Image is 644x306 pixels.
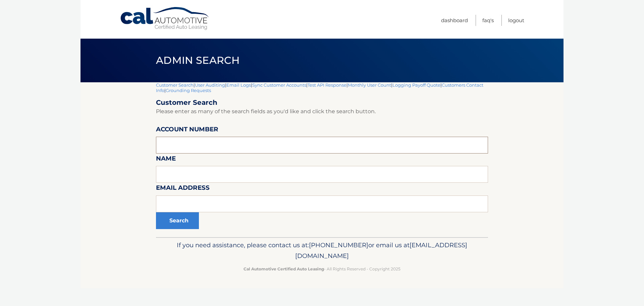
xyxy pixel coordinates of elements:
[156,107,488,116] p: Please enter as many of the search fields as you'd like and click the search button.
[156,82,488,237] div: | | | | | | | |
[160,265,484,272] p: - All Rights Reserved - Copyright 2025
[156,98,488,107] h2: Customer Search
[156,124,218,137] label: Account Number
[160,240,484,261] p: If you need assistance, please contact us at: or email us at
[252,82,306,88] a: Sync Customer Accounts
[441,15,468,26] a: Dashboard
[348,82,391,88] a: Monthly User Count
[120,7,210,31] a: Cal Automotive
[226,82,251,88] a: Email Logs
[308,82,346,88] a: Test API Response
[508,15,524,26] a: Logout
[156,54,239,67] span: Admin Search
[482,15,494,26] a: FAQ's
[156,183,210,195] label: Email Address
[166,88,211,93] a: Grounding Requests
[244,266,324,271] strong: Cal Automotive Certified Auto Leasing
[156,212,199,229] button: Search
[195,82,225,88] a: User Auditing
[156,154,176,166] label: Name
[156,82,483,93] a: Customers Contact Info
[309,241,368,249] span: [PHONE_NUMBER]
[392,82,440,88] a: Logging Payoff Quote
[156,82,194,88] a: Customer Search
